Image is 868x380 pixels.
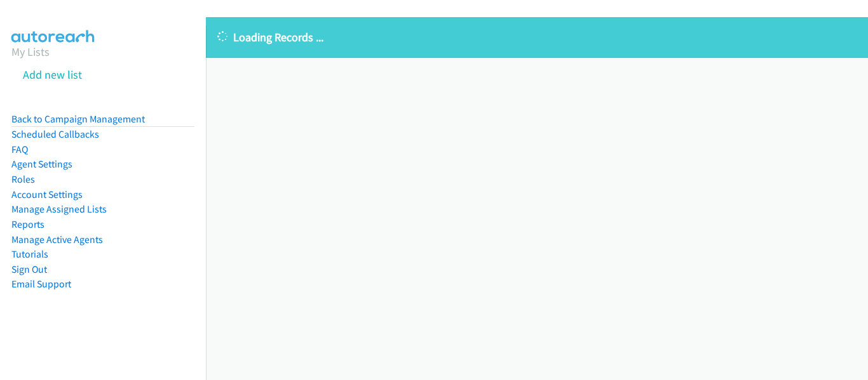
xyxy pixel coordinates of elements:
a: Agent Settings [11,158,72,170]
a: Manage Assigned Lists [11,203,107,215]
a: Tutorials [11,248,48,260]
a: FAQ [11,143,28,155]
p: Loading Records ... [217,29,857,46]
a: Account Settings [11,188,83,200]
a: My Lists [11,44,50,59]
a: Roles [11,173,35,185]
a: Add new list [23,67,82,82]
a: Manage Active Agents [11,233,103,246]
a: Reports [11,218,44,230]
a: Scheduled Callbacks [11,128,99,140]
a: Sign Out [11,263,47,275]
a: Back to Campaign Management [11,113,145,125]
a: Email Support [11,278,71,290]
